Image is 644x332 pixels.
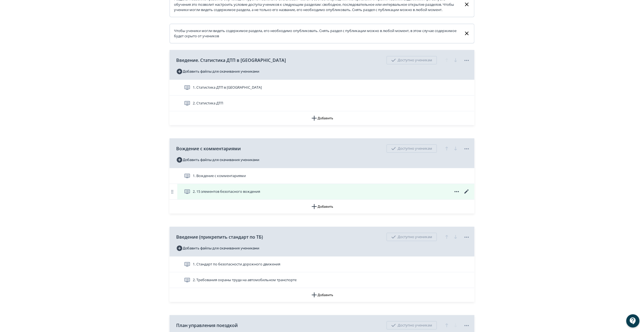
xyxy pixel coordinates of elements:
div: Доступно ученикам [387,321,437,330]
div: Доступно ученикам [387,233,437,241]
button: Добавить файлы для скачивания учениками [176,156,259,164]
span: Введение (прикрепить стандарт по ТБ) [176,234,263,240]
div: 2. 15 элементов безопасного вождения [170,184,474,200]
span: 2. Статистика ДТП [193,101,223,106]
button: Добавить файлы для скачивания учениками [176,244,259,253]
span: 1. Стандарт по безопасности дорожного движения [193,262,280,267]
div: Доступно ученикам [387,144,437,153]
div: 1. Стандарт по безопасности дорожного движения [170,257,474,272]
span: Вождение с комментариями [176,145,241,152]
span: 1. Вождение с комментариями [193,173,246,179]
button: Добавить файлы для скачивания учениками [176,67,259,76]
div: 2. Статистика ДТП [170,96,474,111]
span: 1. Статистика ДТП в РФ [193,85,262,90]
div: Чтобы ученики могли видеть содержимое раздела, его необходимо опубликовать. Снять раздел с публик... [174,28,459,39]
div: 1. Статистика ДТП в [GEOGRAPHIC_DATA] [170,80,474,96]
span: Введение. Статистика ДТП в [GEOGRAPHIC_DATA] [176,57,286,64]
div: Доступно ученикам [387,56,437,64]
button: Добавить [170,111,474,125]
button: Добавить [170,288,474,302]
div: 1. Вождение с комментариями [170,168,474,184]
span: 2. Требования охраны труда на автомобильном транспорте [193,277,297,283]
span: План управления поездкой [176,322,238,329]
div: 2. Требования охраны труда на автомобильном транспорте [170,272,474,288]
span: 2. 15 элементов безопасного вождения [193,189,260,194]
button: Добавить [170,200,474,214]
